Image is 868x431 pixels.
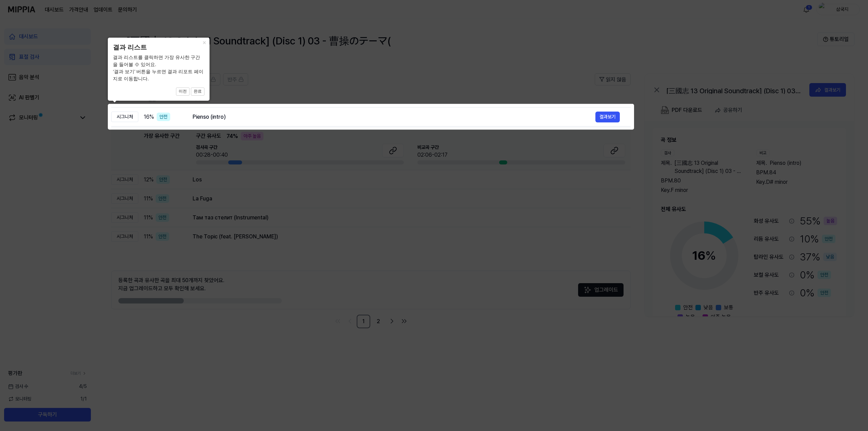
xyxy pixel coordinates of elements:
[113,54,204,82] div: 결과 리스트를 클릭하면 가장 유사한 구간을 들어볼 수 있어요. ‘결과 보기’ 버튼을 누르면 결과 리포트 페이지로 이동합니다.
[144,113,154,121] span: 16 %
[199,38,210,47] button: Close
[193,113,595,121] div: Pienso (intro)
[191,87,204,96] button: 완료
[176,87,190,96] button: 이전
[113,43,204,53] header: 결과 리스트
[111,112,138,122] div: 시그니처
[595,112,620,122] button: 결과보기
[157,113,170,121] div: 안전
